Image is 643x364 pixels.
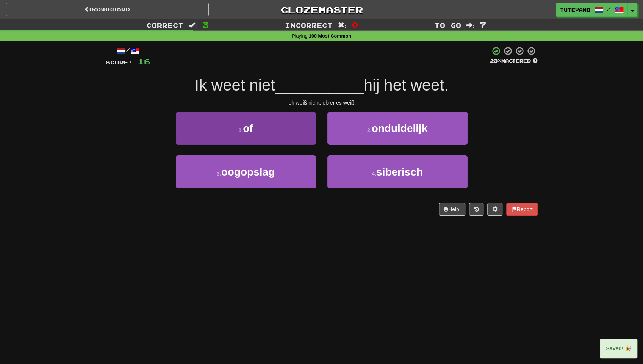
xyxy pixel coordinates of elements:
button: 1.of [176,112,316,145]
span: : [338,22,346,28]
small: 2 . [367,127,372,133]
button: Round history (alt+y) [469,203,483,216]
small: 1 . [238,127,243,133]
span: : [189,22,197,28]
span: 3 [202,20,209,29]
div: Ich weiß nicht, ob er es weiß. [106,99,538,107]
span: To go [434,21,461,29]
span: 16 [138,56,150,66]
strong: 100 Most Common [309,33,351,39]
span: of [243,122,253,134]
span: Correct [146,21,183,29]
span: / [607,6,611,11]
span: onduidelijk [371,122,427,134]
span: Incorrect [285,21,333,29]
span: oogopslag [221,166,275,178]
div: / [106,46,150,56]
span: Score: [106,59,133,66]
button: 4.siberisch [327,155,468,188]
button: 2.onduidelijk [327,112,468,145]
div: Saved! 🎉 [600,339,637,358]
small: 4 . [372,171,376,177]
a: Dashboard [6,3,209,16]
span: siberisch [376,166,423,178]
span: Ik weet niet [194,76,275,94]
span: 25 % [490,58,501,64]
button: Report [506,203,537,216]
span: 7 [480,20,486,29]
span: : [466,22,474,28]
a: Clozemaster [220,3,423,16]
button: 3.oogopslag [176,155,316,188]
a: Tutevano / [556,3,628,17]
span: __________ [275,76,364,94]
div: Mastered [490,58,538,64]
button: Help! [439,203,466,216]
span: 0 [352,20,358,29]
span: hij het weet. [363,76,448,94]
span: Tutevano [560,6,590,13]
small: 3 . [217,171,221,177]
